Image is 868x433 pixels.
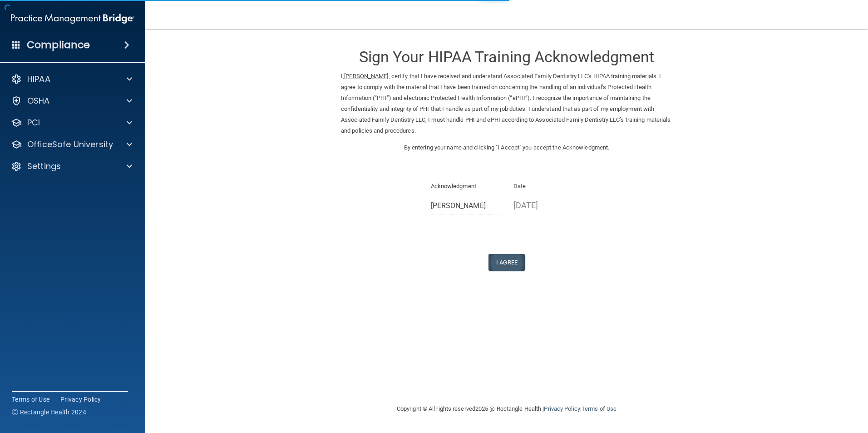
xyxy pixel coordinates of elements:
[513,181,583,192] p: Date
[344,73,388,80] ins: [PERSON_NAME]
[11,95,132,106] a: OSHA
[12,395,49,404] a: Terms of Use
[341,142,672,153] p: By entering your name and clicking "I Accept" you accept the Acknowledgment.
[12,408,86,417] span: Ⓒ Rectangle Health 2024
[341,394,672,423] div: Copyright © All rights reserved 2025 @ Rectangle Health | |
[513,198,583,213] p: [DATE]
[27,95,50,106] p: OSHA
[27,117,40,128] p: PCI
[582,405,616,412] a: Terms of Use
[431,181,500,192] p: Acknowledgment
[11,139,132,150] a: OfficeSafe University
[544,405,580,412] a: Privacy Policy
[341,71,672,136] p: I, , certify that I have received and understand Associated Family Dentistry LLC's HIPAA training...
[341,49,672,65] h3: Sign Your HIPAA Training Acknowledgment
[11,117,132,128] a: PCI
[60,395,101,404] a: Privacy Policy
[11,74,132,85] a: HIPAA
[27,161,61,172] p: Settings
[27,39,90,51] h4: Compliance
[11,10,134,28] img: PMB logo
[11,161,132,172] a: Settings
[488,254,525,271] button: I Agree
[27,139,113,150] p: OfficeSafe University
[27,74,50,85] p: HIPAA
[431,198,500,214] input: Full Name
